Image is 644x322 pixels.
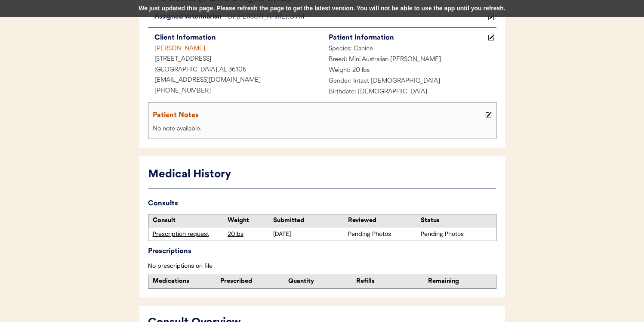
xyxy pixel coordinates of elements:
[273,230,344,238] div: [DATE]
[148,65,322,76] div: [GEOGRAPHIC_DATA], AL 36106
[151,124,494,135] div: No note available.
[348,230,419,238] div: Pending Photos
[322,55,496,65] div: Breed: Mini Australian [PERSON_NAME]
[348,217,419,225] div: Reviewed
[148,12,228,23] div: Assigned Veterinarian
[148,86,322,97] div: [PHONE_NUMBER]
[148,44,322,55] div: [PERSON_NAME]
[148,54,322,65] div: [STREET_ADDRESS]
[329,32,486,44] div: Patient Information
[322,44,496,55] div: Species: Canine
[322,65,496,76] div: Weight: 20 lbs
[322,87,496,98] div: Birthdate: [DEMOGRAPHIC_DATA]
[228,12,486,23] div: Dr. [PERSON_NAME], DVM
[153,277,220,286] div: Medications
[228,217,271,225] div: Weight
[148,198,496,210] div: Consults
[428,277,496,286] div: Remaining
[356,277,424,286] div: Refills
[273,217,344,225] div: Submitted
[153,230,223,238] div: Prescription request
[148,245,496,257] div: Prescriptions
[148,75,322,86] div: [EMAIL_ADDRESS][DOMAIN_NAME]
[421,217,491,225] div: Status
[148,262,496,270] div: No prescriptions on file
[154,32,322,44] div: Client Information
[153,217,223,225] div: Consult
[288,277,356,286] div: Quantity
[220,277,288,286] div: Prescribed
[153,109,483,121] div: Patient Notes
[228,230,271,238] div: 20lbs
[148,167,496,183] div: Medical History
[421,230,491,238] div: Pending Photos
[322,76,496,87] div: Gender: Intact [DEMOGRAPHIC_DATA]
